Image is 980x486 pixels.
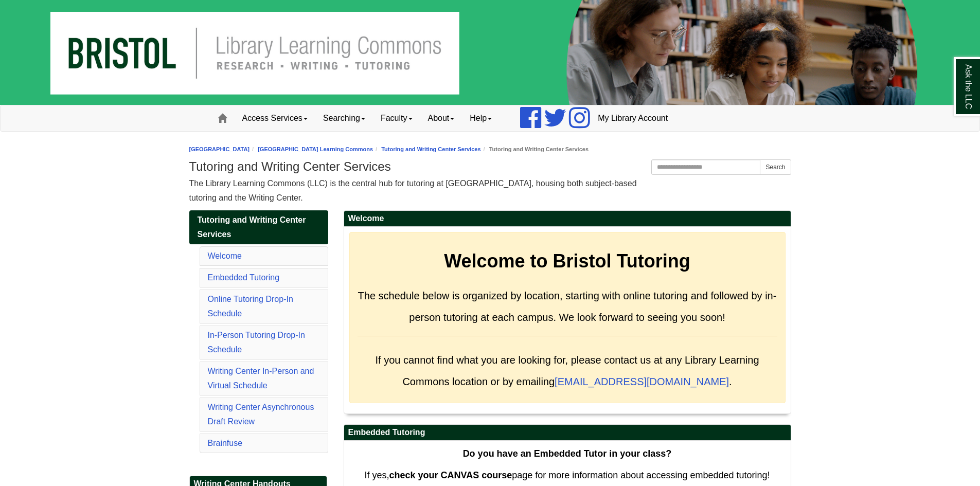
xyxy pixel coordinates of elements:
span: Tutoring and Writing Center Services [198,215,306,239]
a: Access Services [235,105,315,131]
a: My Library Account [590,105,675,131]
a: In-Person Tutoring Drop-In Schedule [208,331,305,354]
a: Help [462,105,500,131]
a: [GEOGRAPHIC_DATA] Learning Commons [258,146,373,152]
a: Writing Center Asynchronous Draft Review [208,403,314,426]
strong: Do you have an Embedded Tutor in your class? [463,448,672,459]
nav: breadcrumb [189,145,791,154]
h2: Welcome [344,211,791,227]
a: Faculty [373,105,420,131]
a: Online Tutoring Drop-In Schedule [208,295,293,318]
span: If yes, page for more information about accessing embedded tutoring! [364,470,770,480]
a: [EMAIL_ADDRESS][DOMAIN_NAME] [555,376,729,387]
a: Tutoring and Writing Center Services [189,210,328,244]
span: If you cannot find what you are looking for, please contact us at any Library Learning Commons lo... [375,354,759,387]
a: Searching [315,105,373,131]
button: Search [760,159,791,175]
h1: Tutoring and Writing Center Services [189,159,791,174]
a: Welcome [208,251,242,260]
a: Tutoring and Writing Center Services [381,146,480,152]
a: [GEOGRAPHIC_DATA] [189,146,250,152]
a: Embedded Tutoring [208,273,280,282]
h2: Embedded Tutoring [344,425,791,441]
a: About [420,105,462,131]
li: Tutoring and Writing Center Services [481,145,589,154]
strong: check your CANVAS course [389,470,512,480]
span: The schedule below is organized by location, starting with online tutoring and followed by in-per... [358,290,777,323]
a: Writing Center In-Person and Virtual Schedule [208,367,314,390]
strong: Welcome to Bristol Tutoring [444,250,690,272]
a: Brainfuse [208,439,243,447]
span: The Library Learning Commons (LLC) is the central hub for tutoring at [GEOGRAPHIC_DATA], housing ... [189,179,637,202]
